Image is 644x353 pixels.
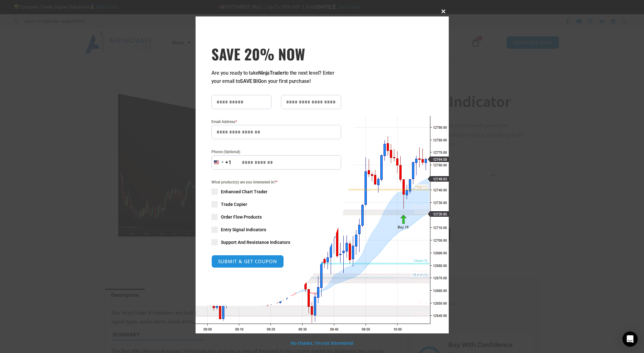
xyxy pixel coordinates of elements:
[211,239,341,245] label: Support And Resistance Indicators
[211,226,341,233] label: Entry Signal Indicators
[221,239,290,245] span: Support And Resistance Indicators
[211,155,232,170] button: Selected country
[221,201,247,207] span: Trade Copier
[211,45,341,63] h3: SAVE 20% NOW
[240,78,261,84] strong: SAVE BIG
[211,149,341,155] label: Phone (Optional)
[221,214,262,220] span: Order Flow Products
[211,214,341,220] label: Order Flow Products
[622,331,638,347] div: Open Intercom Messenger
[221,189,267,195] span: Enhanced Chart Trader
[211,119,341,125] label: Email Address
[211,255,284,268] button: SUBMIT & GET COUPON
[258,70,284,76] strong: NinjaTrader
[225,158,232,167] div: +1
[211,69,341,85] p: Are you ready to take to the next level? Enter your email to on your first purchase!
[291,340,353,346] a: No thanks, I’m not interested!
[211,189,341,195] label: Enhanced Chart Trader
[221,226,266,233] span: Entry Signal Indicators
[211,179,341,185] span: What product(s) are you interested in?
[211,201,341,207] label: Trade Copier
